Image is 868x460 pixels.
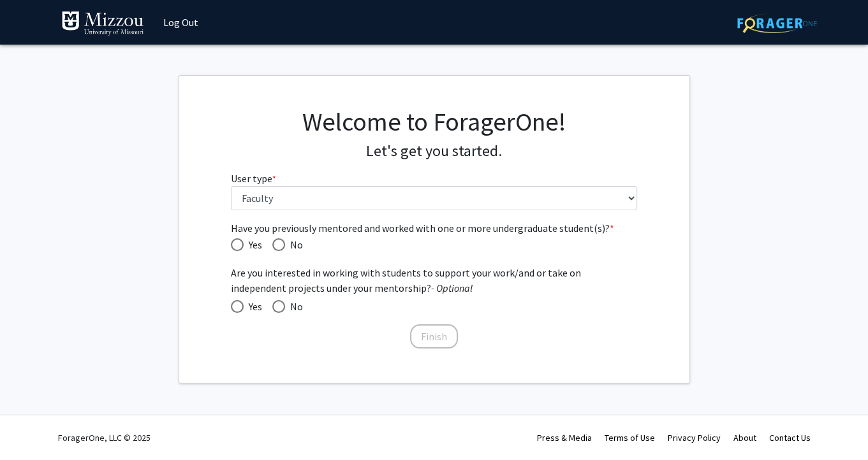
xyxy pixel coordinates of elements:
[231,142,637,161] h4: Let's get you started.
[231,106,637,137] h1: Welcome to ForagerOne!
[537,432,592,443] a: Press & Media
[431,282,473,294] i: - Optional
[668,432,721,443] a: Privacy Policy
[605,432,655,443] a: Terms of Use
[10,403,54,450] iframe: Chat
[285,299,303,314] span: No
[244,299,262,314] span: Yes
[737,13,817,33] img: ForagerOne Logo
[285,237,303,252] span: No
[410,324,458,349] button: Finish
[61,11,144,36] img: University of Missouri Logo
[769,432,811,443] a: Contact Us
[231,236,637,252] mat-radio-group: Have you previously mentored and worked with one or more undergraduate student(s)?
[733,432,756,443] a: About
[231,220,637,236] span: Have you previously mentored and worked with one or more undergraduate student(s)?
[58,415,151,460] div: ForagerOne, LLC © 2025
[244,237,262,252] span: Yes
[231,171,276,186] label: User type
[231,265,637,296] span: Are you interested in working with students to support your work/and or take on independent proje...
